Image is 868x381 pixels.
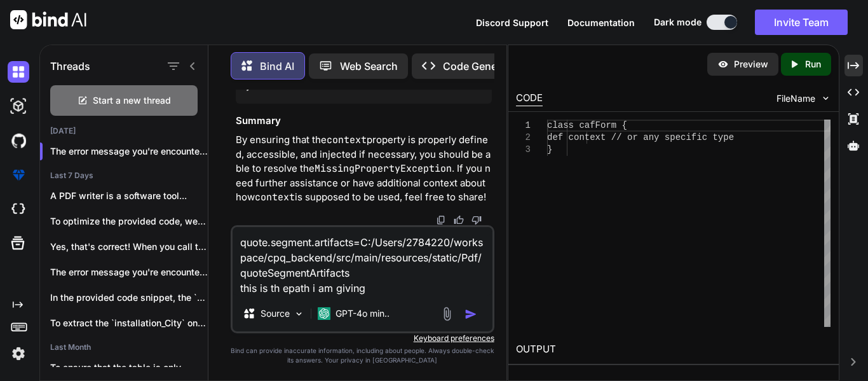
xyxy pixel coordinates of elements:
p: Web Search [340,59,398,74]
p: The error message you're encountering, which indicates... [50,266,208,279]
textarea: quote.segment.artifacts=C:/Users/2784220/workspace/cpq_backend/src/main/resources/static/Pdf/quot... [233,227,492,296]
span: FileName [776,92,815,105]
p: Bind AI [260,59,294,74]
p: To optimize the provided code, we can... [50,215,208,228]
span: def context // or any specific type [547,132,734,142]
span: Start a new thread [93,94,171,107]
img: chevron down [820,93,831,104]
h2: [DATE] [40,126,208,136]
p: A PDF writer is a software tool... [50,190,208,202]
img: copy [436,215,446,225]
code: MissingPropertyException [315,162,452,175]
span: class cafForm { [547,120,627,130]
span: Discord Support [476,17,548,28]
img: GPT-4o mini [318,307,330,320]
img: premium [8,164,29,186]
p: To extract the `installation_City` only if it... [50,317,208,329]
p: By ensuring that the property is properly defined, accessible, and injected if necessary, you sho... [236,133,492,205]
code: context [327,134,367,146]
p: Source [261,307,290,320]
img: settings [8,343,29,364]
img: icon [465,308,477,321]
h1: Threads [50,59,90,74]
img: dislike [471,215,482,225]
h2: Last Month [40,342,208,352]
img: attachment [440,307,454,321]
img: darkChat [8,61,29,83]
img: Pick Models [294,308,304,319]
div: 3 [516,144,531,156]
img: Bind AI [10,10,86,29]
img: githubDark [8,130,29,151]
span: Dark mode [654,16,702,29]
p: Yes, that's correct! When you call the... [50,240,208,253]
p: Preview [734,58,768,71]
p: GPT-4o min.. [336,307,390,320]
img: cloudideIcon [8,198,29,220]
p: Run [805,58,821,71]
button: Documentation [567,16,635,29]
h2: OUTPUT [508,335,839,364]
img: preview [717,59,729,70]
div: 1 [516,120,531,132]
h2: Last 7 Days [40,170,208,181]
div: 2 [516,132,531,144]
p: Code Generator [443,59,520,74]
img: darkAi-studio [8,95,29,117]
p: Keyboard preferences [231,333,494,343]
img: like [454,215,464,225]
code: context [255,191,295,204]
button: Discord Support [476,16,548,29]
p: To ensure that the table is only... [50,361,208,374]
p: The error message you're encountering, `... [50,145,208,158]
span: Documentation [567,17,635,28]
span: } [547,144,552,155]
div: CODE [516,91,543,106]
p: Bind can provide inaccurate information, including about people. Always double-check its answers.... [231,346,494,365]
h3: Summary [236,114,492,128]
p: In the provided code snippet, the `finalPricingMap`... [50,291,208,304]
button: Invite Team [755,10,848,35]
